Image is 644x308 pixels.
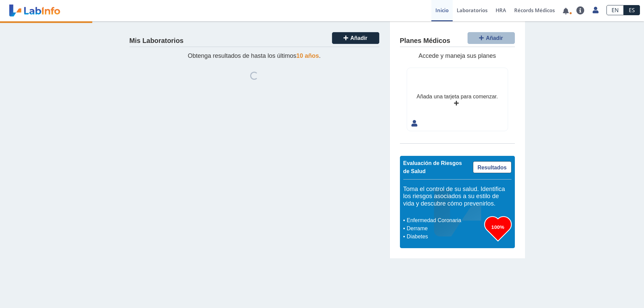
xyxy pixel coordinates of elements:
[473,161,511,173] a: Resultados
[332,32,379,44] button: Añadir
[405,216,484,224] li: Enfermedad Coronaria
[486,35,503,41] span: Añadir
[405,224,484,233] li: Derrame
[403,160,462,174] span: Evaluación de Riesgos de Salud
[400,37,450,45] h4: Planes Médicos
[584,282,637,301] iframe: Help widget launcher
[496,7,506,14] span: HRA
[188,52,320,59] span: Obtenga resultados de hasta los últimos .
[484,223,511,231] h3: 100%
[405,233,484,241] li: Diabetes
[468,32,515,44] button: Añadir
[129,37,184,45] h4: Mis Laboratorios
[419,52,496,59] span: Accede y maneja sus planes
[296,52,319,59] span: 10 años
[624,5,640,15] a: ES
[350,35,367,41] span: Añadir
[606,5,624,15] a: EN
[403,186,511,208] h5: Toma el control de su salud. Identifica los riesgos asociados a su estilo de vida y descubre cómo...
[416,93,498,101] div: Añada una tarjeta para comenzar.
